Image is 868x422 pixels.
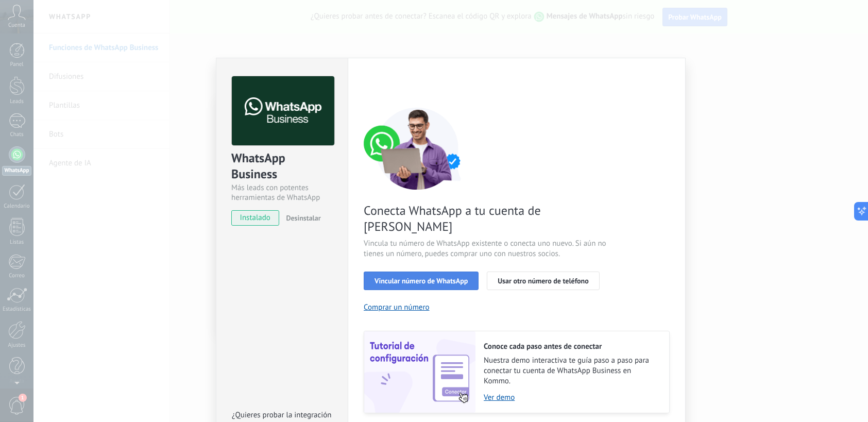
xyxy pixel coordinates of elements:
[364,272,479,290] button: Vincular número de WhatsApp
[364,302,430,312] button: Comprar un número
[282,210,320,226] button: Desinstalar
[364,202,609,234] span: Conecta WhatsApp a tu cuenta de [PERSON_NAME]
[364,239,609,259] span: Vincula tu número de WhatsApp existente o conecta uno nuevo. Si aún no tienes un número, puedes c...
[498,277,588,284] span: Usar otro número de teléfono
[286,213,320,223] span: Desinstalar
[231,183,333,202] div: Más leads con potentes herramientas de WhatsApp
[231,150,333,183] div: WhatsApp Business
[484,356,659,386] span: Nuestra demo interactiva te guía paso a paso para conectar tu cuenta de WhatsApp Business en Kommo.
[487,272,599,290] button: Usar otro número de teléfono
[232,76,334,146] img: logo_main.png
[375,277,468,284] span: Vincular número de WhatsApp
[364,107,472,190] img: connect number
[484,393,659,402] a: Ver demo
[232,210,279,226] span: instalado
[484,342,659,351] h2: Conoce cada paso antes de conectar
